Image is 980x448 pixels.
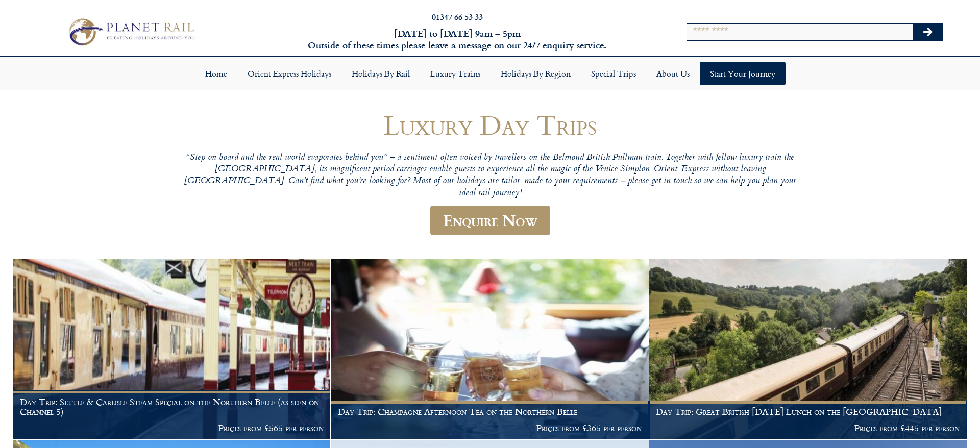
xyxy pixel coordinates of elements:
[420,62,491,85] a: Luxury Trains
[331,259,649,440] a: Day Trip: Champagne Afternoon Tea on the Northern Belle Prices from £365 per person
[432,11,483,22] a: 01347 66 53 33
[338,423,642,433] p: Prices from £365 per person
[184,110,796,140] h1: Luxury Day Trips
[656,423,960,433] p: Prices from £445 per person
[13,259,331,440] a: Day Trip: Settle & Carlisle Steam Special on the Northern Belle (as seen on Channel 5) Prices fro...
[20,397,324,417] h1: Day Trip: Settle & Carlisle Steam Special on the Northern Belle (as seen on Channel 5)
[5,62,975,85] nav: Menu
[20,423,324,433] p: Prices from £565 per person
[341,62,420,85] a: Holidays by Rail
[237,62,341,85] a: Orient Express Holidays
[63,15,198,48] img: Planet Rail Train Holidays Logo
[646,62,700,85] a: About Us
[581,62,646,85] a: Special Trips
[913,24,943,40] button: Search
[656,407,960,417] h1: Day Trip: Great British [DATE] Lunch on the [GEOGRAPHIC_DATA]
[649,259,967,440] a: Day Trip: Great British [DATE] Lunch on the [GEOGRAPHIC_DATA] Prices from £445 per person
[195,62,237,85] a: Home
[184,152,796,200] p: “Step on board and the real world evaporates behind you” – a sentiment often voiced by travellers...
[338,407,642,417] h1: Day Trip: Champagne Afternoon Tea on the Northern Belle
[700,62,786,85] a: Start your Journey
[491,62,581,85] a: Holidays by Region
[430,206,550,236] a: Enquire Now
[264,28,651,52] h6: [DATE] to [DATE] 9am – 5pm Outside of these times please leave a message on our 24/7 enquiry serv...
